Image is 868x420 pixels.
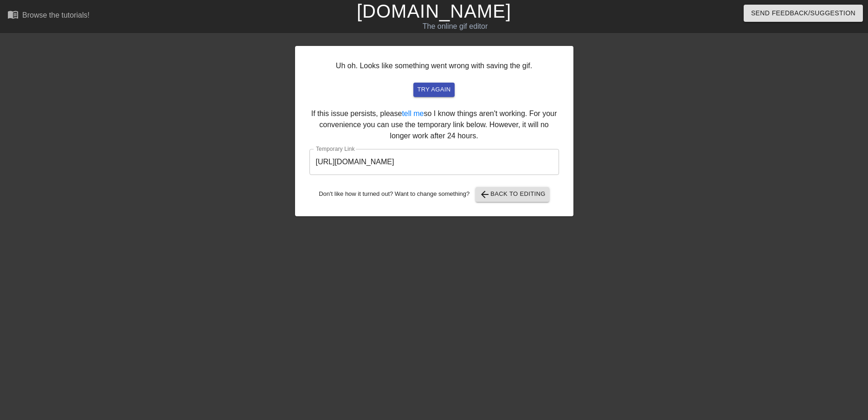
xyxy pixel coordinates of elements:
a: [DOMAIN_NAME] [357,1,511,21]
button: Send Feedback/Suggestion [744,5,863,22]
div: Uh oh. Looks like something went wrong with saving the gif. If this issue persists, please so I k... [295,46,573,216]
button: try again [413,83,454,97]
div: The online gif editor [294,21,617,32]
div: Browse the tutorials! [22,11,90,19]
div: Don't like how it turned out? Want to change something? [309,187,559,202]
span: arrow_back [479,189,490,200]
span: Send Feedback/Suggestion [751,7,855,19]
a: Browse the tutorials! [7,9,90,23]
button: Back to Editing [476,187,549,202]
a: tell me [402,110,424,117]
span: try again [417,84,450,95]
span: menu_book [7,9,19,20]
span: Back to Editing [479,189,546,200]
input: bare [309,149,559,175]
